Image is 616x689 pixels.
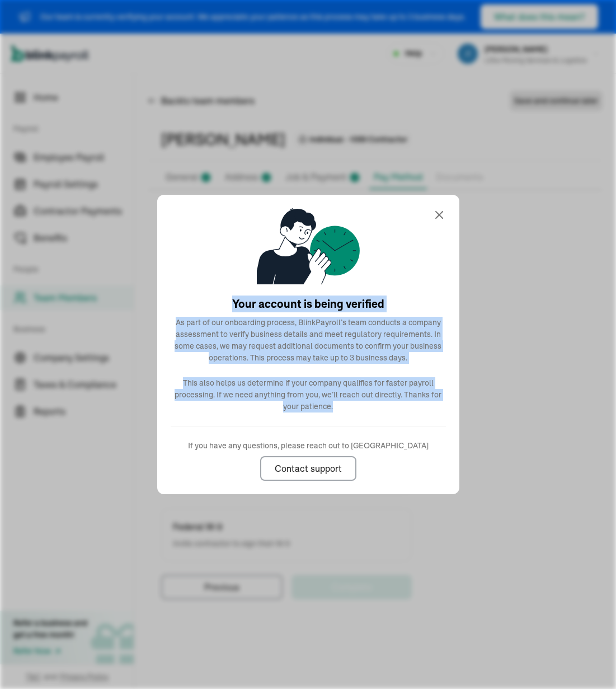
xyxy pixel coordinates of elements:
span: This also helps us determine if your company qualifies for faster payroll processing. If we need ... [171,377,446,413]
span: If you have any questions, please reach out to [GEOGRAPHIC_DATA] [188,440,429,452]
div: Contact support [275,462,342,475]
button: Contact support [260,456,356,481]
span: Your account is being verified [232,296,384,312]
span: As part of our onboarding process, BlinkPayroll’s team conducts a company assessment to verify bu... [171,317,446,364]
